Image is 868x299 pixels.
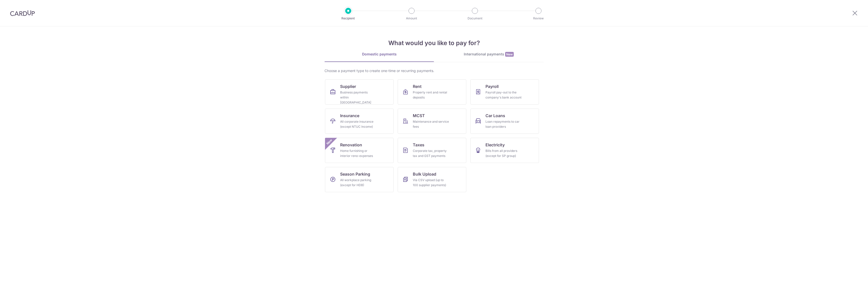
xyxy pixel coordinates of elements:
span: Insurance [340,113,359,119]
div: Payroll pay-out to the company's bank account [485,90,522,100]
span: MCST [413,113,425,119]
span: New [505,52,514,57]
p: Review [520,16,557,21]
div: Via CSV upload (up to 100 supplier payments) [413,178,449,188]
img: CardUp [10,10,35,16]
a: RentProperty rent and rental deposits [398,79,466,105]
div: Home furnishing or interior reno-expenses [340,148,376,158]
a: TaxesCorporate tax, property tax and GST payments [398,138,466,163]
span: New [325,138,334,146]
a: InsuranceAll corporate insurance (except NTUC Income) [325,109,394,134]
div: Business payments within [GEOGRAPHIC_DATA] [340,90,376,105]
div: Loan repayments to car loan providers [485,119,522,129]
span: Electricity [485,142,505,148]
div: Bills from all providers (except for SP group) [485,148,522,158]
a: SupplierBusiness payments within [GEOGRAPHIC_DATA] [325,79,394,105]
div: Maintenance and service fees [413,119,449,129]
p: Document [456,16,494,21]
span: Taxes [413,142,424,148]
a: PayrollPayroll pay-out to the company's bank account [470,79,539,105]
span: Car Loans [485,113,505,119]
div: All workplace parking (except for HDB) [340,178,376,188]
p: Amount [393,16,430,21]
div: International payments [434,52,544,57]
div: Property rent and rental deposits [413,90,449,100]
div: Choose a payment type to create one-time or recurring payments. [324,68,544,73]
a: ElectricityBills from all providers (except for SP group) [470,138,539,163]
div: Corporate tax, property tax and GST payments [413,148,449,158]
span: Supplier [340,83,356,89]
span: Renovation [340,142,362,148]
a: Season ParkingAll workplace parking (except for HDB) [325,167,394,192]
div: All corporate insurance (except NTUC Income) [340,119,376,129]
a: RenovationHome furnishing or interior reno-expensesNew [325,138,394,163]
iframe: Opens a widget where you can find more information [835,284,863,296]
h4: What would you like to pay for? [324,39,544,48]
a: Bulk UploadVia CSV upload (up to 100 supplier payments) [398,167,466,192]
span: Season Parking [340,171,370,177]
div: Domestic payments [324,52,434,57]
span: Rent [413,83,422,89]
span: Payroll [485,83,499,89]
a: Car LoansLoan repayments to car loan providers [470,109,539,134]
a: MCSTMaintenance and service fees [398,109,466,134]
p: Recipient [330,16,367,21]
span: Bulk Upload [413,171,436,177]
